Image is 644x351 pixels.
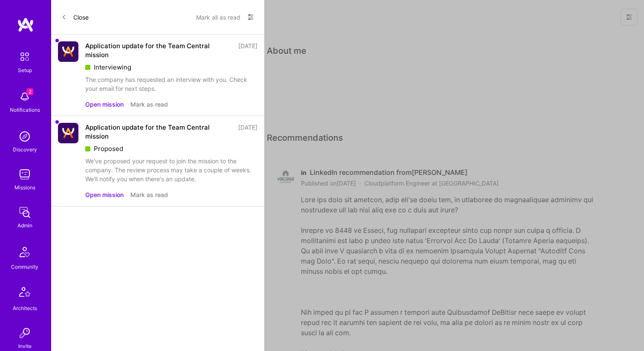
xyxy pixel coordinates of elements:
[14,242,35,262] img: Community
[14,283,35,304] img: Architects
[196,10,240,24] button: Mark all as read
[85,41,233,59] div: Application update for the Team Central mission
[13,304,37,313] div: Architects
[130,190,168,199] button: Mark as read
[58,123,78,143] img: Company Logo
[16,204,33,221] img: admin teamwork
[16,166,33,183] img: teamwork
[238,41,257,59] div: [DATE]
[85,75,257,93] div: The company has requested an interview with you. Check your email for next steps.
[16,128,33,145] img: discovery
[14,183,35,192] div: Missions
[85,144,257,153] div: Proposed
[85,100,124,109] button: Open mission
[85,63,257,72] div: Interviewing
[85,123,233,141] div: Application update for the Team Central mission
[85,190,124,199] button: Open mission
[238,123,257,141] div: [DATE]
[18,342,32,351] div: Invite
[16,325,33,342] img: Invite
[85,157,257,183] div: We've proposed your request to join the mission to the company. The review process may take a cou...
[17,221,32,230] div: Admin
[130,100,168,109] button: Mark as read
[11,262,38,271] div: Community
[58,41,78,62] img: Company Logo
[17,17,34,32] img: logo
[13,145,37,154] div: Discovery
[18,66,32,75] div: Setup
[16,48,34,66] img: setup
[61,10,89,24] button: Close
